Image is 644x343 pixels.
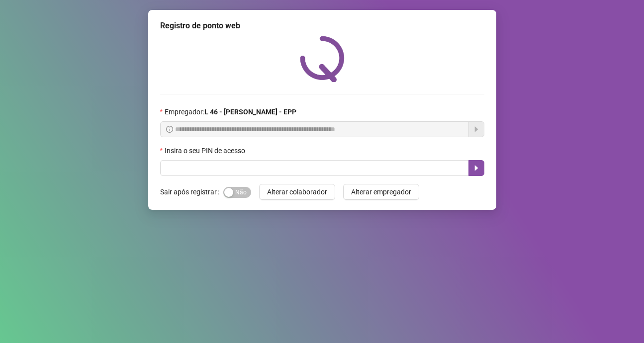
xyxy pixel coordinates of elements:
label: Sair após registrar [160,184,223,200]
img: QRPoint [300,36,345,82]
span: Alterar empregador [351,186,411,197]
span: caret-right [472,164,480,172]
label: Insira o seu PIN de acesso [160,145,252,156]
span: info-circle [166,126,173,133]
span: Alterar colaborador [267,186,327,197]
div: Registro de ponto web [160,20,484,32]
button: Alterar colaborador [259,184,335,200]
span: Empregador : [165,106,296,117]
button: Alterar empregador [343,184,419,200]
strong: L 46 - [PERSON_NAME] - EPP [204,108,296,116]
